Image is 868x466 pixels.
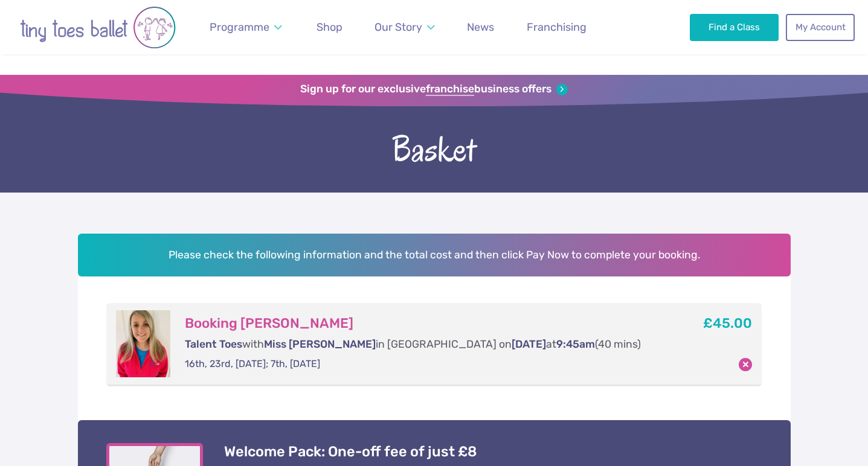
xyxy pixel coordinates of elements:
[185,357,661,371] p: 16th, 23rd, [DATE]; 7th, [DATE]
[461,14,500,41] a: News
[264,338,376,350] span: Miss [PERSON_NAME]
[224,443,762,461] h4: Welcome Pack: One-off fee of just £8
[467,21,494,33] span: News
[204,14,288,41] a: Programme
[210,21,269,33] span: Programme
[369,14,440,41] a: Our Story
[185,338,242,350] span: Talent Toes
[317,21,342,33] span: Shop
[13,6,182,49] img: tiny toes ballet
[512,338,546,350] span: [DATE]
[311,14,348,41] a: Shop
[521,14,592,41] a: Franchising
[703,315,752,331] b: £45.00
[786,14,855,40] a: My Account
[185,337,661,352] p: with in [GEOGRAPHIC_DATA] on at (40 mins)
[300,83,568,96] a: Sign up for our exclusivefranchisebusiness offers
[78,234,791,276] h2: Please check the following information and the total cost and then click Pay Now to complete your...
[185,315,661,332] h3: Booking [PERSON_NAME]
[527,21,587,33] span: Franchising
[556,338,595,350] span: 9:45am
[690,14,779,40] a: Find a Class
[375,21,422,33] span: Our Story
[426,83,474,96] strong: franchise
